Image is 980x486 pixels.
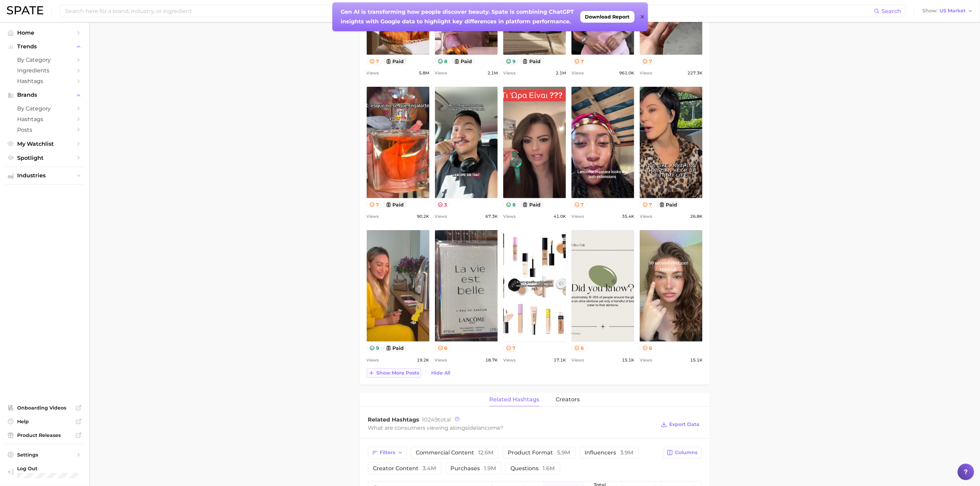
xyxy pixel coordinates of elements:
span: Spotlight [17,155,72,161]
span: Columns [675,450,698,455]
span: 227.3k [687,69,702,77]
button: Trends [5,42,84,52]
span: Views [435,69,447,77]
button: 7 [640,58,655,65]
button: paid [520,58,543,65]
button: paid [520,201,543,208]
span: Help [17,418,72,425]
a: My Watchlist [5,139,84,149]
span: 35.4k [622,212,634,221]
span: 26.8k [690,212,702,221]
button: 7 [571,58,587,65]
span: 41.0k [554,212,566,221]
span: Filters [380,450,395,455]
span: Views [503,69,516,77]
button: paid [383,345,407,352]
span: 1.6m [543,465,555,472]
span: My Watchlist [17,141,72,147]
button: 8 [503,201,519,208]
span: Onboarding Videos [17,405,72,411]
span: 15.1k [690,356,702,364]
span: Search [882,8,901,14]
span: Views [571,356,584,364]
button: 7 [367,58,382,65]
span: Related Hashtags [368,416,420,423]
button: 8 [435,58,450,65]
span: by Category [17,57,72,63]
input: Search here for a brand, industry, or ingredient [64,5,874,17]
span: Export Data [670,422,700,427]
span: Views [367,69,379,77]
span: creators [556,396,580,403]
span: Hashtags [17,78,72,84]
span: 5.9m [557,449,570,456]
button: 7 [571,201,587,208]
button: 9 [367,345,382,352]
span: influencers [585,450,634,455]
button: 6 [640,345,655,352]
span: product format [508,450,570,455]
span: Views [367,356,379,364]
span: Show more posts [377,370,420,376]
a: Log out. Currently logged in with e-mail srosen@interparfumsinc.com. [5,463,84,481]
span: 10249 [422,416,438,423]
span: Views [503,356,516,364]
a: Product Releases [5,430,84,440]
button: ShowUS Market [921,7,975,15]
button: paid [451,58,475,65]
span: lancome [477,425,500,431]
a: Hashtags [5,114,84,125]
span: 5.8m [419,69,429,77]
span: Posts [17,127,72,133]
span: Views [367,212,379,221]
span: Hashtags [17,116,72,122]
span: 90.2k [417,212,429,221]
span: Views [640,69,652,77]
span: Home [17,29,72,36]
button: 7 [367,201,382,208]
span: 17.1k [554,356,566,364]
span: 67.3k [485,212,498,221]
a: Hashtags [5,76,84,86]
a: Onboarding Videos [5,403,84,413]
button: Industries [5,170,84,181]
span: 961.0k [619,69,634,77]
a: Home [5,27,84,38]
span: 18.7k [485,356,498,364]
span: US Market [940,9,966,13]
button: 9 [503,58,519,65]
span: 1.9m [484,465,496,472]
a: Posts [5,125,84,135]
img: SPATE [7,6,43,14]
button: Filters [368,447,407,459]
span: Views [640,212,652,221]
span: 3.4m [423,465,436,472]
a: Help [5,416,84,427]
button: 7 [640,201,655,208]
span: total [422,416,451,423]
button: paid [657,201,680,208]
button: Columns [663,447,701,459]
button: Hide All [430,368,452,378]
span: purchases [451,466,496,471]
span: Industries [17,173,72,179]
button: 3 [435,201,450,208]
span: related hashtags [489,396,540,403]
a: Spotlight [5,153,84,163]
button: 7 [503,345,519,352]
div: What are consumers viewing alongside ? [368,423,656,432]
button: Brands [5,90,84,100]
button: 6 [571,345,587,352]
span: questions [511,466,555,471]
span: 15.1k [622,356,634,364]
a: by Category [5,103,84,114]
span: Show [922,9,937,13]
span: Views [503,212,516,221]
button: 6 [435,345,450,352]
span: Views [571,212,584,221]
span: creator content [373,466,436,471]
span: Settings [17,452,72,458]
span: Views [435,212,447,221]
span: by Category [17,105,72,112]
span: 2.1m [556,69,566,77]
